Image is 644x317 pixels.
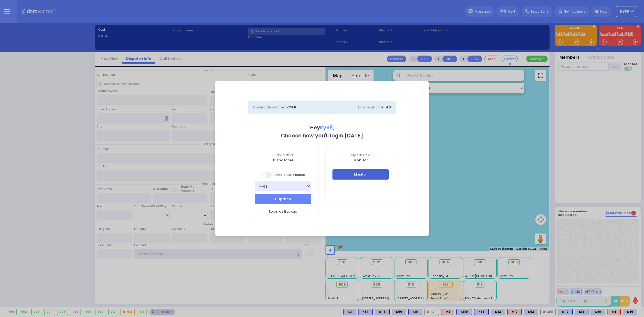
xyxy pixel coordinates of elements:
[273,158,294,163] b: Dispatcher
[320,124,333,131] span: ky68
[420,86,423,89] a: Close
[261,171,305,179] span: Enable Cell Phones
[287,105,296,110] span: KY48
[281,132,363,139] b: Choose how you'll login [DATE]
[310,124,334,131] b: Hey ,
[248,153,319,158] span: Sign in as a
[255,194,311,204] button: Dispatch
[326,153,396,158] span: Sign in as a
[332,169,389,180] button: Monitor
[269,209,297,214] span: Login as Backup
[358,105,380,110] span: Line Location:
[353,158,368,163] b: Monitor
[253,105,286,110] span: Current Dispatcher:
[381,105,391,110] span: K-48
